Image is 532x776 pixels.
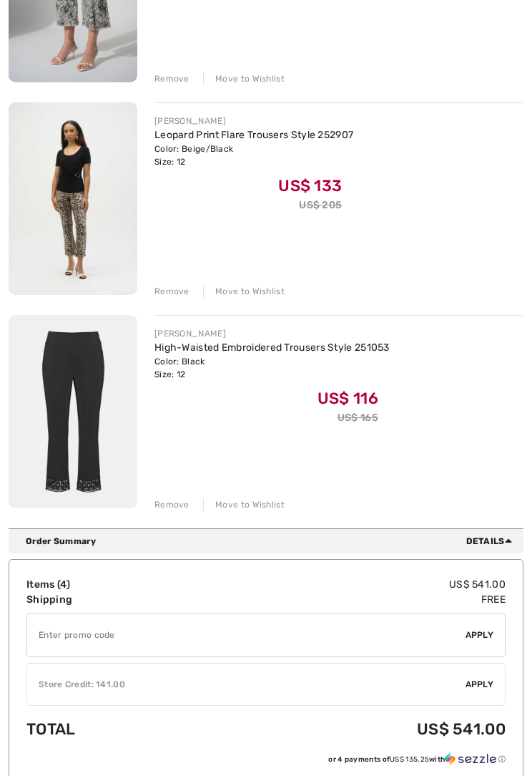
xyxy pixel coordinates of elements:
span: US$ 116 [317,389,378,408]
s: US$ 205 [299,199,342,211]
a: High-Waisted Embroidered Trousers Style 251053 [154,341,390,354]
span: US$ 133 [278,176,342,195]
td: Total [26,706,197,752]
div: Order Summary [26,535,518,548]
div: Remove [154,498,189,511]
td: US$ 541.00 [197,577,506,592]
span: Details [466,535,518,548]
td: Items ( ) [26,577,197,592]
div: [PERSON_NAME] [154,115,353,127]
div: Remove [154,285,189,298]
a: Leopard Print Flare Trousers Style 252907 [154,129,353,141]
input: Promo code [27,613,465,656]
td: Shipping [26,592,197,607]
div: or 4 payments ofUS$ 135.25withSezzle Click to learn more about Sezzle [26,752,506,771]
span: Apply [465,629,494,641]
div: Move to Wishlist [203,498,285,511]
div: or 4 payments of with [328,752,506,766]
span: US$ 135.25 [390,755,429,764]
div: [PERSON_NAME] [154,327,390,340]
td: US$ 541.00 [197,706,506,752]
div: Move to Wishlist [203,285,285,298]
span: 4 [60,578,66,591]
div: Store Credit: 141.00 [27,678,465,691]
div: Move to Wishlist [203,72,285,85]
img: Sezzle [445,752,496,765]
span: Apply [465,678,494,691]
s: US$ 165 [338,412,378,424]
div: Color: Beige/Black Size: 12 [154,142,353,168]
div: Color: Black Size: 12 [154,355,390,381]
img: High-Waisted Embroidered Trousers Style 251053 [9,315,137,508]
div: Remove [154,72,189,85]
td: Free [197,592,506,607]
img: Leopard Print Flare Trousers Style 252907 [9,102,137,296]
